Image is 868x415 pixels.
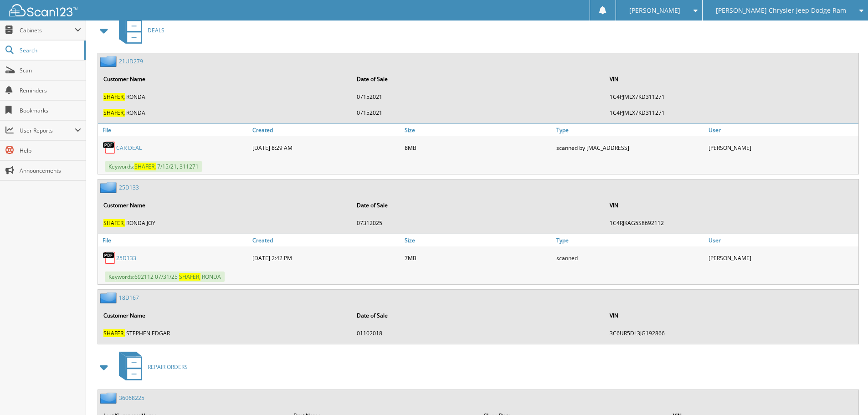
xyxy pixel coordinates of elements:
[103,219,125,227] span: S H A F E R ,
[402,124,555,136] a: Size
[103,141,116,154] img: PDF.png
[179,273,200,281] span: S H A F E R ,
[352,70,605,88] th: Date of Sale
[99,326,351,341] td: S T E P H E N E D G A R
[352,306,605,325] th: Date of Sale
[103,251,116,265] img: PDF.png
[706,124,858,136] a: User
[103,329,125,337] span: S H A F E R ,
[605,89,858,104] td: 1 C 4 P J M L X 7 K D 3 1 1 2 7 1
[100,182,119,193] img: folder2.png
[629,8,680,13] span: [PERSON_NAME]
[116,144,142,152] a: CAR DEAL
[605,326,858,341] td: 3 C 6 U R 5 D L 3 J G 1 9 2 8 6 6
[605,105,858,120] td: 1 C 4 P J M L X 7 K D 3 1 1 2 7 1
[148,26,164,34] span: D E A L S
[605,196,858,215] th: VIN
[100,56,119,67] img: folder2.png
[99,196,351,215] th: Customer Name
[100,392,119,404] img: folder2.png
[352,215,605,231] td: 0 7 3 1 2 0 2 5
[105,161,202,172] span: Keywords: 7 / 1 5 / 2 1 , 3 1 1 2 7 1
[605,215,858,231] td: 1 C 4 R J K A G 5 S 8 6 9 2 1 1 2
[706,249,858,267] div: [PERSON_NAME]
[9,4,77,16] img: scan123-logo-white.svg
[103,93,125,101] span: S H A F E R ,
[20,167,81,174] span: Announcements
[99,306,351,325] th: Customer Name
[100,292,119,303] img: folder2.png
[20,26,75,34] span: Cabinets
[554,234,706,246] a: Type
[352,326,605,341] td: 0 1 1 0 2 0 1 8
[716,8,846,13] span: [PERSON_NAME] Chrysler Jeep Dodge Ram
[706,234,858,246] a: User
[20,107,81,114] span: Bookmarks
[250,249,402,267] div: [DATE] 2:42 PM
[119,394,144,402] a: 36068225
[99,70,351,88] th: Customer Name
[99,105,351,120] td: R O N D A
[250,138,402,157] div: [DATE] 8:29 AM
[99,89,351,104] td: R O N D A
[20,87,81,94] span: Reminders
[605,70,858,88] th: VIN
[98,234,250,246] a: File
[119,294,139,302] a: 18D167
[402,138,555,157] div: 8MB
[116,254,136,262] a: 25D133
[113,349,188,385] a: REPAIR ORDERS
[20,46,80,54] span: Search
[103,109,125,117] span: S H A F E R ,
[250,234,402,246] a: Created
[148,363,188,371] span: R E P A I R O R D E R S
[105,272,225,282] span: Keywords: 6 9 2 1 1 2 0 7 / 3 1 / 2 5 R O N D A
[554,249,706,267] div: scanned
[402,249,555,267] div: 7MB
[134,163,156,170] span: S H A F E R ,
[20,67,81,74] span: Scan
[98,124,250,136] a: File
[20,127,75,134] span: User Reports
[119,184,139,191] a: 25D133
[554,124,706,136] a: Type
[605,306,858,325] th: VIN
[352,89,605,104] td: 0 7 1 5 2 0 2 1
[706,138,858,157] div: [PERSON_NAME]
[402,234,555,246] a: Size
[119,57,143,65] a: 21UD279
[99,215,351,231] td: R O N D A J O Y
[250,124,402,136] a: Created
[352,196,605,215] th: Date of Sale
[113,12,164,48] a: DEALS
[554,138,706,157] div: scanned by [MAC_ADDRESS]
[352,105,605,120] td: 0 7 1 5 2 0 2 1
[20,147,81,154] span: Help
